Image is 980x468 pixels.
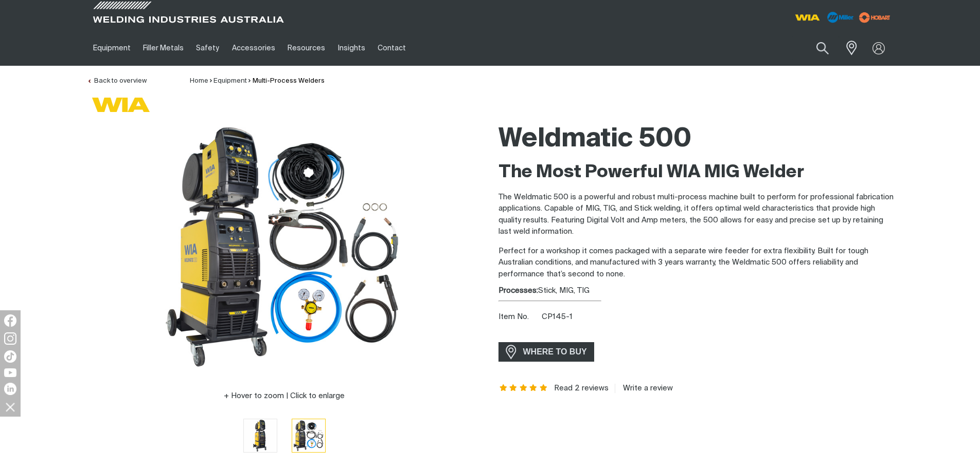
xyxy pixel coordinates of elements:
img: TikTok [4,350,16,363]
a: Back to overview of Multi-Process Welders [87,78,147,84]
div: Stick, MIG, TIG [498,285,894,297]
h2: The Most Powerful WIA MIG Welder [498,161,894,184]
a: Insights [331,30,371,66]
span: WHERE TO BUY [516,344,594,360]
input: Product name or item number... [792,36,840,60]
a: Home [190,78,208,84]
strong: Processes: [498,287,538,294]
nav: Breadcrumb [190,76,325,86]
a: Contact [371,30,412,66]
a: Equipment [213,78,247,84]
p: The Weldmatic 500 is a powerful and robust multi-process machine built to perform for professiona... [498,192,894,238]
img: LinkedIn [4,383,16,395]
a: Read 2 reviews [554,384,609,393]
h1: Weldmatic 500 [498,123,894,156]
a: Accessories [226,30,281,66]
span: CP145-1 [542,313,573,321]
nav: Main [87,30,692,66]
a: Filler Metals [137,30,190,66]
button: Search products [805,36,840,60]
a: Equipment [87,30,137,66]
a: Multi-Process Welders [253,78,325,84]
img: Weldmatic 500 [292,419,325,452]
button: Go to slide 2 [292,419,326,453]
a: Safety [190,30,225,66]
img: Weldmatic 500 [156,118,413,375]
p: Perfect for a workshop it comes packaged with a separate wire feeder for extra flexibility. Built... [498,246,894,280]
a: WHERE TO BUY [498,342,595,361]
span: Item No. [498,311,540,323]
button: Hover to zoom | Click to enlarge [218,390,351,402]
span: Rating: 5 [498,385,549,392]
img: hide socials [2,398,19,416]
img: YouTube [4,368,16,377]
img: Facebook [4,314,16,327]
a: Resources [281,30,331,66]
img: miller [856,10,894,25]
img: Instagram [4,332,16,345]
img: Weldmatic 500 [244,419,277,452]
a: Write a review [615,384,673,393]
button: Go to slide 1 [243,419,277,453]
